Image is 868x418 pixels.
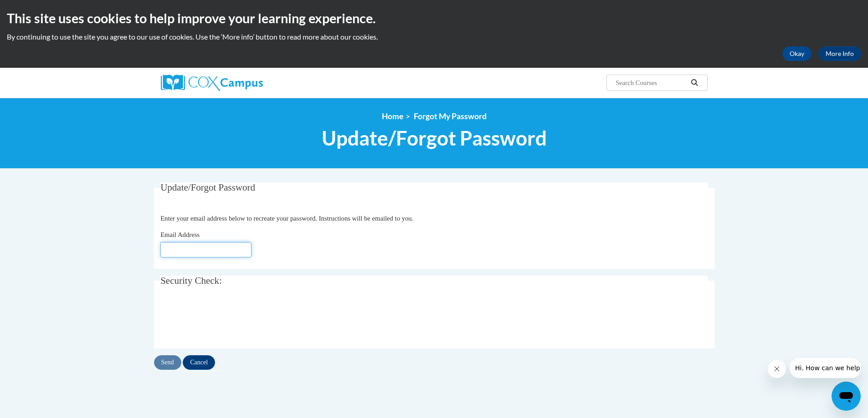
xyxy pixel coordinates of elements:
[414,111,487,121] span: Forgot My Password
[5,6,74,14] span: Hi. How can we help?
[688,77,701,88] button: Search
[818,46,861,61] a: More Info
[7,9,861,27] h2: This site uses cookies to help improve your learning experience.
[790,358,861,378] iframe: Message from company
[161,75,263,91] img: Cox Campus
[160,242,252,257] input: Email
[768,360,786,378] iframe: Close message
[615,77,688,88] input: Search Courses
[183,355,215,370] input: Cancel
[322,126,547,150] span: Update/Forgot Password
[160,215,413,222] span: Enter your email address below to recreate your password. Instructions will be emailed to you.
[160,182,255,193] span: Update/Forgot Password
[782,46,812,61] button: Okay
[160,231,200,238] span: Email Address
[382,111,403,121] a: Home
[832,382,861,411] iframe: Button to launch messaging window
[7,32,861,42] p: By continuing to use the site you agree to our use of cookies. Use the ‘More info’ button to read...
[161,75,334,91] a: Cox Campus
[160,302,299,337] iframe: reCAPTCHA
[160,275,222,286] span: Security Check:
